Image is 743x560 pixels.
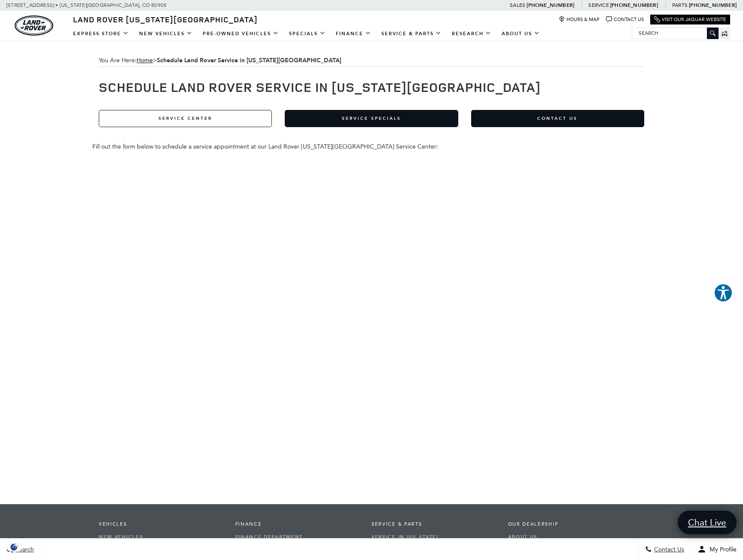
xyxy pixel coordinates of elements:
[652,546,684,553] span: Contact Us
[632,28,718,38] input: Search
[689,2,737,9] a: [PHONE_NUMBER]
[691,539,743,560] button: Open user profile menu
[157,56,341,64] strong: Schedule Land Rover Service in [US_STATE][GEOGRAPHIC_DATA]
[15,15,53,36] a: land-rover
[508,532,632,542] a: About Us
[371,521,495,527] span: Service & Parts
[284,26,331,41] a: Specials
[235,532,359,542] a: Finance Department
[672,2,688,8] span: Parts
[714,283,733,304] aside: Accessibility Help Desk
[610,2,658,9] a: [PHONE_NUMBER]
[235,521,359,527] span: Finance
[371,532,495,555] a: Service in [US_STATE][GEOGRAPHIC_DATA], [GEOGRAPHIC_DATA]
[68,26,134,41] a: EXPRESS STORE
[471,110,644,127] a: Contact Us
[15,15,53,36] img: Land Rover
[606,16,644,23] a: Contact Us
[684,517,731,528] span: Chat Live
[99,521,222,527] span: Vehicles
[508,521,632,527] span: Our Dealership
[99,54,644,67] div: Breadcrumbs
[706,546,737,553] span: My Profile
[99,80,644,94] h1: Schedule Land Rover Service in [US_STATE][GEOGRAPHIC_DATA]
[510,2,525,8] span: Sales
[137,57,153,64] a: Home
[137,57,341,64] span: >
[6,2,167,8] a: [STREET_ADDRESS] • [US_STATE][GEOGRAPHIC_DATA], CO 80905
[134,26,198,41] a: New Vehicles
[331,26,376,41] a: Finance
[99,54,644,67] span: You Are Here:
[588,2,609,8] span: Service
[68,26,545,41] nav: Main Navigation
[99,532,222,542] a: New Vehicles
[376,26,447,41] a: Service & Parts
[496,26,545,41] a: About Us
[447,26,496,41] a: Research
[4,542,24,551] section: Click to Open Cookie Consent Modal
[68,14,263,24] a: Land Rover [US_STATE][GEOGRAPHIC_DATA]
[99,110,272,127] a: Service Center
[527,2,574,9] a: [PHONE_NUMBER]
[198,26,284,41] a: Pre-Owned Vehicles
[559,16,600,23] a: Hours & Map
[285,110,458,127] a: Service Specials
[92,143,651,150] div: Fill out the form below to schedule a service appointment at our Land Rover [US_STATE][GEOGRAPHIC...
[73,14,258,24] span: Land Rover [US_STATE][GEOGRAPHIC_DATA]
[654,16,726,23] a: Visit Our Jaguar Website
[4,542,24,551] img: Opt-Out Icon
[678,511,737,534] a: Chat Live
[714,283,733,302] button: Explore your accessibility options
